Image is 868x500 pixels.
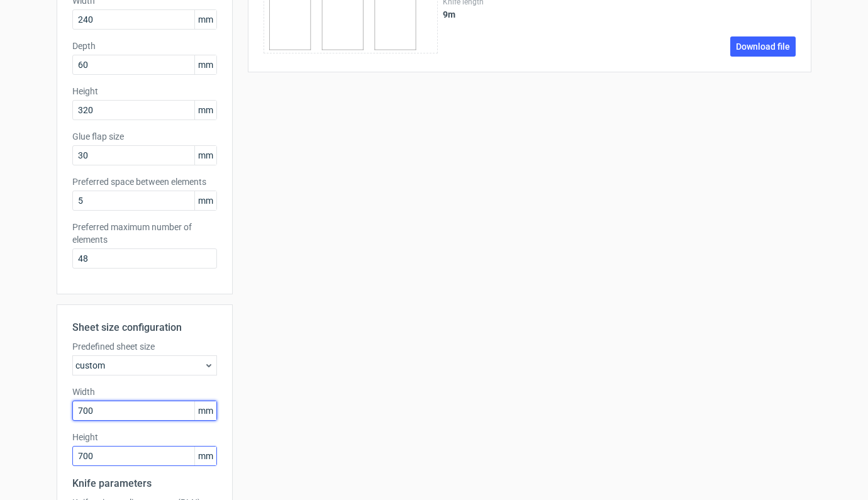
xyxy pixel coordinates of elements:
span: mm [194,55,216,74]
input: custom [72,401,217,421]
strong: 9 m [443,9,455,19]
h2: Knife parameters [72,476,217,491]
h2: Sheet size configuration [72,320,217,335]
label: Predefined sheet size [72,340,217,353]
label: Glue flap size [72,130,217,143]
span: mm [194,101,216,119]
label: Preferred space between elements [72,175,217,188]
span: mm [194,10,216,29]
label: Height [72,431,217,443]
input: custom [72,446,217,466]
label: Height [72,85,217,97]
label: Depth [72,40,217,52]
span: mm [194,447,216,465]
span: mm [194,146,216,165]
label: Width [72,386,217,398]
label: Preferred maximum number of elements [72,221,217,246]
span: mm [194,401,216,420]
a: Download file [730,36,796,57]
div: custom [72,355,217,375]
span: mm [194,191,216,210]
